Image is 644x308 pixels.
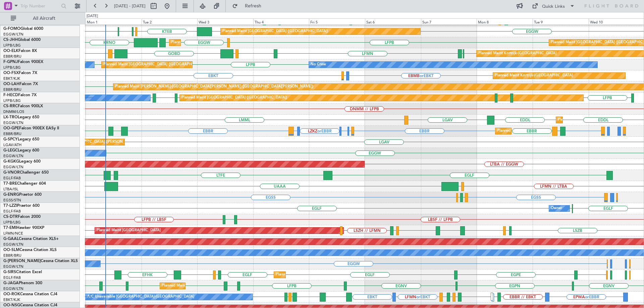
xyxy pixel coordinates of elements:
[3,153,23,159] a: EGGW/LTN
[3,297,20,302] a: EBKT/KJK
[7,13,73,24] button: All Aircraft
[86,18,142,24] div: Mon 1
[3,65,21,70] a: LFPB/LBG
[222,26,328,37] div: Planned Maint [GEOGRAPHIC_DATA] ([GEOGRAPHIC_DATA])
[3,226,44,230] a: T7-EMIHawker 900XP
[50,137,145,147] div: Cleaning [GEOGRAPHIC_DATA] ([PERSON_NAME] Intl)
[3,242,23,247] a: EGGW/LTN
[3,292,57,296] a: OO-ROKCessna Citation CJ4
[3,193,42,197] a: G-ENRGPraetor 600
[3,259,78,263] a: G-[PERSON_NAME]Cessna Citation XLS
[253,18,309,24] div: Thu 4
[3,115,18,119] span: LX-TRO
[3,104,43,108] a: CS-RRCFalcon 900LX
[3,182,46,186] a: T7-BREChallenger 604
[497,126,619,136] div: Planned Maint [GEOGRAPHIC_DATA] ([GEOGRAPHIC_DATA] National)
[478,49,556,59] div: Planned Maint Kortrijk-[GEOGRAPHIC_DATA]
[3,303,57,307] a: OO-NSGCessna Citation CJ4
[3,126,59,130] a: OO-GPEFalcon 900EX EASy II
[3,126,19,130] span: OO-GPE
[3,49,18,53] span: OO-ELK
[495,71,573,81] div: Planned Maint Kortrijk-[GEOGRAPHIC_DATA]
[3,248,19,252] span: OO-SLM
[3,60,43,64] a: F-GPNJFalcon 900EX
[103,60,209,70] div: Planned Maint [GEOGRAPHIC_DATA] ([GEOGRAPHIC_DATA])
[309,18,365,24] div: Fri 5
[3,209,21,214] a: EGLF/FAB
[3,270,16,274] span: G-SIRS
[3,231,23,236] a: LFMN/NCE
[3,60,18,64] span: F-GPNJ
[3,71,37,75] a: OO-FSXFalcon 7X
[3,204,40,208] a: T7-LZZIPraetor 600
[3,115,39,119] a: LX-TROLegacy 650
[3,43,21,48] a: LFPB/LBG
[3,226,16,230] span: T7-EMI
[3,148,39,152] a: G-LEGCLegacy 600
[3,120,23,125] a: EGGW/LTN
[3,82,19,86] span: OO-LAH
[3,54,21,59] a: EBBR/BRU
[3,93,37,97] a: F-HECDFalcon 7X
[529,1,578,11] button: Quick Links
[3,93,18,97] span: F-HECD
[365,18,421,24] div: Sat 6
[558,115,602,125] div: Planned Maint Dusseldorf
[3,142,21,147] a: LGAV/ATH
[3,248,57,252] a: OO-SLMCessna Citation XLS
[3,165,23,170] a: EGGW/LTN
[87,13,98,19] div: [DATE]
[533,18,589,24] div: Tue 9
[97,226,161,236] div: Planned Maint [GEOGRAPHIC_DATA]
[115,82,313,92] div: Planned Maint [PERSON_NAME]-[GEOGRAPHIC_DATA][PERSON_NAME] ([GEOGRAPHIC_DATA][PERSON_NAME])
[239,4,267,8] span: Refresh
[3,286,23,291] a: EGGW/LTN
[3,87,21,92] a: EBBR/BRU
[3,82,38,86] a: OO-LAHFalcon 7X
[542,3,565,10] div: Quick Links
[114,3,146,9] span: [DATE] - [DATE]
[229,1,269,11] button: Refresh
[3,32,23,37] a: EGGW/LTN
[3,193,19,197] span: G-ENRG
[276,270,381,280] div: Planned Maint [GEOGRAPHIC_DATA] ([GEOGRAPHIC_DATA])
[3,220,21,225] a: LFPB/LBG
[17,16,71,21] span: All Aircraft
[3,198,21,203] a: EGSS/STN
[3,171,49,175] a: G-VNORChallenger 650
[3,253,21,258] a: EBBR/BRU
[3,148,18,152] span: G-LEGC
[3,275,21,280] a: EGLF/FAB
[171,38,277,48] div: Planned Maint [GEOGRAPHIC_DATA] ([GEOGRAPHIC_DATA])
[142,18,198,24] div: Tue 2
[3,259,41,263] span: G-[PERSON_NAME]
[3,71,19,75] span: OO-FSX
[3,171,20,175] span: G-VNOR
[3,137,18,141] span: G-SPCY
[181,93,287,103] div: Planned Maint [GEOGRAPHIC_DATA] ([GEOGRAPHIC_DATA])
[3,204,17,208] span: T7-LZZI
[3,98,21,103] a: LFPB/LBG
[3,187,18,192] a: LTBA/ISL
[3,281,19,285] span: G-JAGA
[3,237,59,241] a: G-GAALCessna Citation XLS+
[197,18,253,24] div: Wed 3
[477,18,533,24] div: Mon 8
[3,109,24,114] a: DNMM/LOS
[3,303,20,307] span: OO-NSG
[3,137,39,141] a: G-SPCYLegacy 650
[3,104,18,108] span: CS-RRC
[3,76,20,81] a: EBKT/KJK
[3,38,18,42] span: CS-JHH
[20,1,59,11] input: Trip Number
[3,292,20,296] span: OO-ROK
[551,203,562,213] div: Owner
[3,182,17,186] span: T7-BRE
[3,160,41,164] a: G-KGKGLegacy 600
[311,60,326,70] div: No Crew
[3,215,41,219] a: CS-DTRFalcon 2000
[3,131,21,136] a: EBBR/BRU
[3,270,42,274] a: G-SIRSCitation Excel
[3,27,20,31] span: G-FOMO
[3,176,21,181] a: EGLF/FAB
